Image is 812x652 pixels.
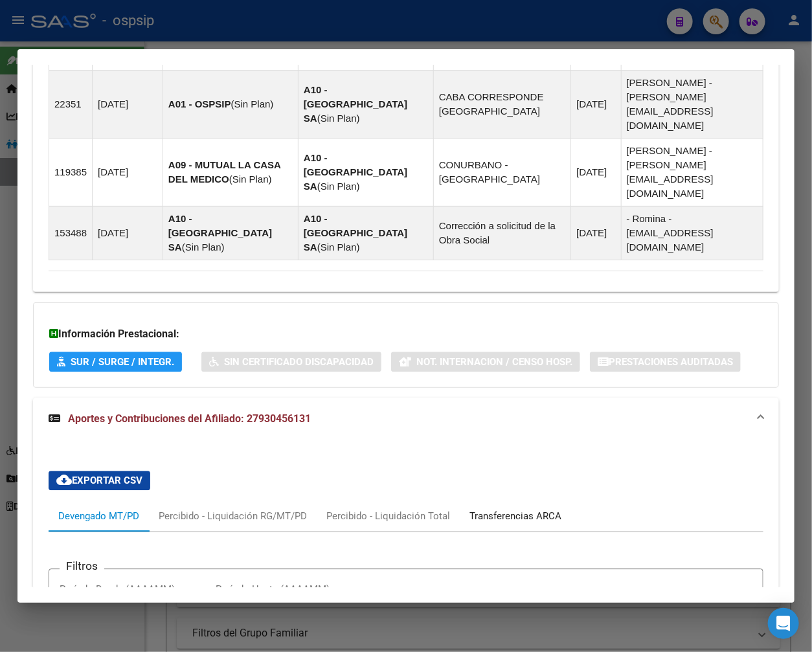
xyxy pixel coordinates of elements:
td: CABA CORRESPONDE [GEOGRAPHIC_DATA] [434,70,571,138]
div: Open Intercom Messenger [768,608,799,639]
td: [PERSON_NAME] - [PERSON_NAME][EMAIL_ADDRESS][DOMAIN_NAME] [621,70,763,138]
td: [DATE] [571,138,621,206]
div: Percibido - Liquidación Total [326,509,450,523]
strong: A10 - [GEOGRAPHIC_DATA] SA [168,213,272,253]
span: Sin Certificado Discapacidad [224,356,374,368]
td: - Romina - [EMAIL_ADDRESS][DOMAIN_NAME] [621,206,763,260]
strong: A10 - [GEOGRAPHIC_DATA] SA [304,84,407,124]
span: Sin Plan [321,181,357,192]
mat-icon: cloud_download [56,472,72,488]
td: [DATE] [93,70,163,138]
span: SUR / SURGE / INTEGR. [71,356,174,368]
div: Percibido - Liquidación RG/MT/PD [159,509,307,523]
td: 119385 [49,138,93,206]
span: Aportes y Contribuciones del Afiliado: 27930456131 [68,412,311,425]
td: CONURBANO - [GEOGRAPHIC_DATA] [434,138,571,206]
button: Not. Internacion / Censo Hosp. [391,352,580,372]
button: Sin Certificado Discapacidad [201,352,381,372]
td: Corrección a solicitud de la Obra Social [434,206,571,260]
td: 153488 [49,206,93,260]
strong: A10 - [GEOGRAPHIC_DATA] SA [304,152,407,192]
td: 22351 [49,70,93,138]
button: Prestaciones Auditadas [590,352,741,372]
mat-expansion-panel-header: Aportes y Contribuciones del Afiliado: 27930456131 [33,398,779,440]
td: ( ) [298,70,433,138]
span: Sin Plan [185,242,221,253]
span: Sin Plan [232,174,269,185]
span: Sin Plan [234,98,271,109]
td: ( ) [163,70,298,138]
span: Sin Plan [321,113,357,124]
span: Exportar CSV [56,475,142,486]
div: Devengado MT/PD [58,509,139,523]
td: [DATE] [93,206,163,260]
h3: Filtros [60,559,104,573]
td: ( ) [163,206,298,260]
td: [DATE] [571,70,621,138]
button: Exportar CSV [49,471,150,490]
td: [DATE] [571,206,621,260]
strong: A09 - MUTUAL LA CASA DEL MEDICO [168,159,281,185]
td: ( ) [163,138,298,206]
td: [PERSON_NAME] - [PERSON_NAME][EMAIL_ADDRESS][DOMAIN_NAME] [621,138,763,206]
span: Sin Plan [321,242,357,253]
h3: Información Prestacional: [49,326,763,342]
td: [DATE] [93,138,163,206]
span: Prestaciones Auditadas [609,356,733,368]
strong: A10 - [GEOGRAPHIC_DATA] SA [304,213,407,253]
button: SUR / SURGE / INTEGR. [49,352,182,372]
td: ( ) [298,138,433,206]
div: Transferencias ARCA [469,509,561,523]
td: ( ) [298,206,433,260]
strong: A01 - OSPSIP [168,98,231,109]
span: Not. Internacion / Censo Hosp. [416,356,572,368]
